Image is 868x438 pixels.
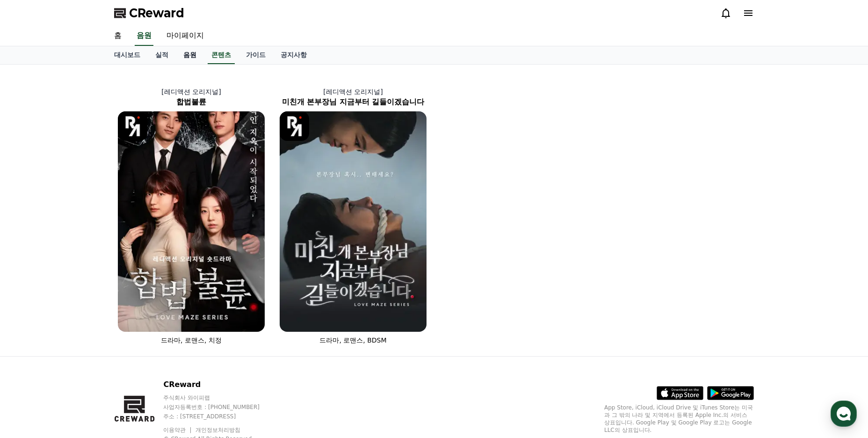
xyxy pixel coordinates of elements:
[208,46,235,64] a: 콘텐츠
[319,336,386,344] span: 드라마, 로맨스, BDSM
[163,394,277,401] p: 주식회사 와이피랩
[114,6,184,21] a: CReward
[163,427,193,433] a: 이용약관
[110,96,272,108] h2: 합법불륜
[280,111,309,141] img: [object Object] Logo
[3,297,62,320] a: 홈
[272,80,434,352] a: [레디액션 오리지널] 미친개 본부장님 지금부터 길들이겠습니다 미친개 본부장님 지금부터 길들이겠습니다 [object Object] Logo 드라마, 로맨스, BDSM
[163,403,277,411] p: 사업자등록번호 : [PHONE_NUMBER]
[163,379,277,390] p: CReward
[280,111,427,332] img: 미친개 본부장님 지금부터 길들이겠습니다
[176,46,204,64] a: 음원
[110,87,272,96] p: [레디액션 오리지널]
[62,297,121,320] a: 대화
[195,427,240,433] a: 개인정보처리방침
[148,46,176,64] a: 실적
[118,111,147,141] img: [object Object] Logo
[121,297,180,320] a: 설정
[239,46,273,64] a: 가이드
[86,311,97,319] span: 대화
[107,26,129,46] a: 홈
[159,26,211,46] a: 마이페이지
[163,413,277,420] p: 주소 : [STREET_ADDRESS]
[604,404,754,434] p: App Store, iCloud, iCloud Drive 및 iTunes Store는 미국과 그 밖의 나라 및 지역에서 등록된 Apple Inc.의 서비스 상표입니다. Goo...
[110,80,272,352] a: [레디액션 오리지널] 합법불륜 합법불륜 [object Object] Logo 드라마, 로맨스, 치정
[272,87,434,96] p: [레디액션 오리지널]
[129,6,184,21] span: CReward
[29,311,35,318] span: 홈
[145,311,156,318] span: 설정
[272,96,434,108] h2: 미친개 본부장님 지금부터 길들이겠습니다
[107,46,148,64] a: 대시보드
[118,111,265,332] img: 합법불륜
[273,46,314,64] a: 공지사항
[135,26,153,46] a: 음원
[161,336,222,344] span: 드라마, 로맨스, 치정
